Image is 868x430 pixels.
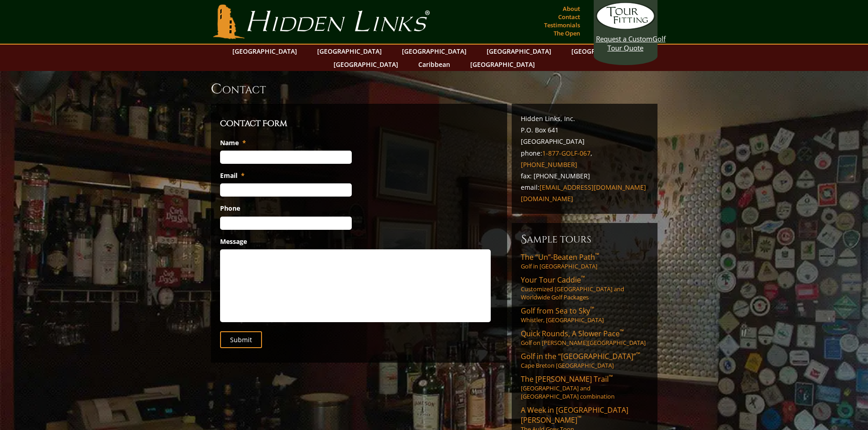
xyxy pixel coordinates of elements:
a: Quick Rounds, A Slower Pace™Golf on [PERSON_NAME][GEOGRAPHIC_DATA] [521,329,648,347]
label: Phone [220,204,240,212]
a: Caribbean [414,58,455,71]
input: Submit [220,331,262,348]
a: [PHONE_NUMBER] [521,160,577,169]
span: Golf in the “[GEOGRAPHIC_DATA]” [521,351,640,361]
a: The [PERSON_NAME] Trail™[GEOGRAPHIC_DATA] and [GEOGRAPHIC_DATA] combination [521,374,648,400]
h6: Sample Tours [521,232,648,247]
a: Testimonials [542,19,582,31]
sup: ™ [620,328,624,335]
a: [GEOGRAPHIC_DATA] [329,58,403,71]
span: A Week in [GEOGRAPHIC_DATA][PERSON_NAME] [521,405,628,425]
a: [EMAIL_ADDRESS][DOMAIN_NAME] [539,183,646,192]
a: [GEOGRAPHIC_DATA] [466,58,539,71]
span: Your Tour Caddie [521,275,585,285]
label: Email [220,172,245,180]
a: Golf from Sea to Sky™Whistler, [GEOGRAPHIC_DATA] [521,306,648,324]
h1: Contact [211,80,657,98]
p: Hidden Links, Inc. P.O. Box 641 [GEOGRAPHIC_DATA] phone: , fax: [PHONE_NUMBER] email: [521,113,648,205]
label: Message [220,238,247,246]
sup: ™ [636,350,640,358]
sup: ™ [590,305,594,313]
a: [GEOGRAPHIC_DATA] [313,45,386,58]
span: Golf from Sea to Sky [521,306,594,316]
a: The “Un”-Beaten Path™Golf in [GEOGRAPHIC_DATA] [521,252,648,270]
h3: Contact Form [220,117,498,130]
span: Quick Rounds, A Slower Pace [521,329,624,339]
span: The “Un”-Beaten Path [521,252,599,262]
a: Golf in the “[GEOGRAPHIC_DATA]”™Cape Breton [GEOGRAPHIC_DATA] [521,351,648,369]
sup: ™ [581,274,585,282]
a: [GEOGRAPHIC_DATA] [228,45,302,58]
a: Contact [556,10,582,23]
span: Request a Custom [596,34,652,43]
a: [DOMAIN_NAME] [521,194,573,203]
a: [GEOGRAPHIC_DATA] [482,45,556,58]
a: The Open [551,27,582,40]
a: About [560,2,582,15]
a: 1-877-GOLF-067 [542,149,591,157]
sup: ™ [595,251,599,259]
a: Your Tour Caddie™Customized [GEOGRAPHIC_DATA] and Worldwide Golf Packages [521,275,648,301]
a: [GEOGRAPHIC_DATA] [567,45,641,58]
label: Name [220,139,246,147]
a: Request a CustomGolf Tour Quote [596,2,655,52]
sup: ™ [609,373,613,381]
sup: ™ [577,414,581,422]
span: The [PERSON_NAME] Trail [521,374,613,384]
a: [GEOGRAPHIC_DATA] [397,45,471,58]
